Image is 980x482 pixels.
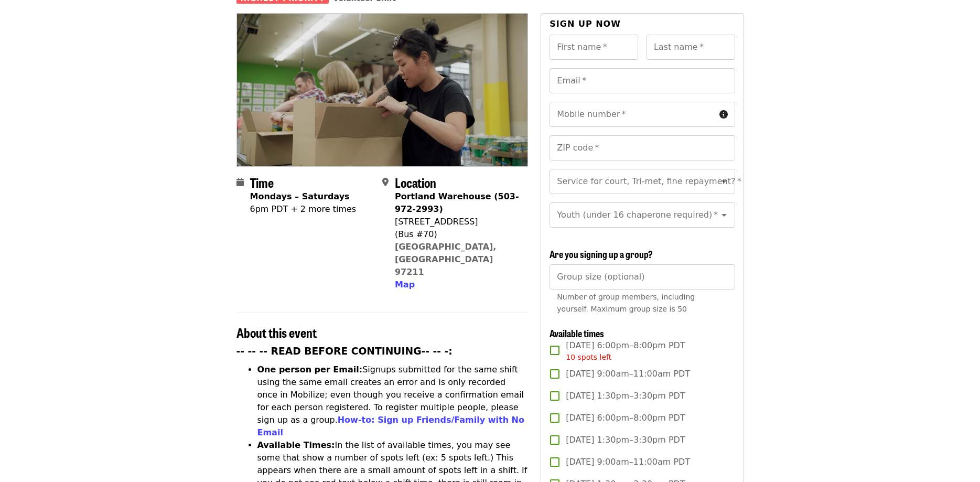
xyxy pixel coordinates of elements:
[395,228,520,241] div: (Bus #70)
[550,19,621,29] span: Sign up now
[647,35,735,60] input: Last name
[236,346,453,357] strong: -- -- -- READ BEFORE CONTINUING-- -- -:
[395,279,415,291] button: Map
[550,264,735,290] input: [object Object]
[566,339,685,363] span: [DATE] 6:00pm–8:00pm PDT
[717,174,731,189] button: Open
[550,102,715,127] input: Mobile number
[236,177,244,187] i: calendar icon
[382,177,389,187] i: map-marker-alt icon
[550,35,638,60] input: First name
[237,14,528,166] img: July/Aug/Sept - Portland: Repack/Sort (age 8+) organized by Oregon Food Bank
[566,434,685,446] span: [DATE] 1:30pm–3:30pm PDT
[395,191,519,214] strong: Portland Warehouse (503-972-2993)
[236,323,317,341] span: About this event
[257,365,363,374] strong: One person per Email:
[395,280,415,290] span: Map
[257,415,525,437] a: How-to: Sign up Friends/Family with No Email
[550,326,604,340] span: Available times
[257,440,335,450] strong: Available Times:
[395,242,497,277] a: [GEOGRAPHIC_DATA], [GEOGRAPHIC_DATA] 97211
[395,173,436,191] span: Location
[566,368,690,380] span: [DATE] 9:00am–11:00am PDT
[557,293,695,313] span: Number of group members, including yourself. Maximum group size is 50
[395,216,520,228] div: [STREET_ADDRESS]
[250,203,357,216] div: 6pm PDT + 2 more times
[250,173,274,191] span: Time
[566,353,611,361] span: 10 spots left
[550,135,735,160] input: ZIP code
[566,412,685,424] span: [DATE] 6:00pm–8:00pm PDT
[566,390,685,402] span: [DATE] 1:30pm–3:30pm PDT
[250,191,350,201] strong: Mondays – Saturdays
[550,247,653,261] span: Are you signing up a group?
[719,110,728,120] i: circle-info icon
[550,68,735,93] input: Email
[257,363,529,439] li: Signups submitted for the same shift using the same email creates an error and is only recorded o...
[566,456,690,468] span: [DATE] 9:00am–11:00am PDT
[717,208,731,222] button: Open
